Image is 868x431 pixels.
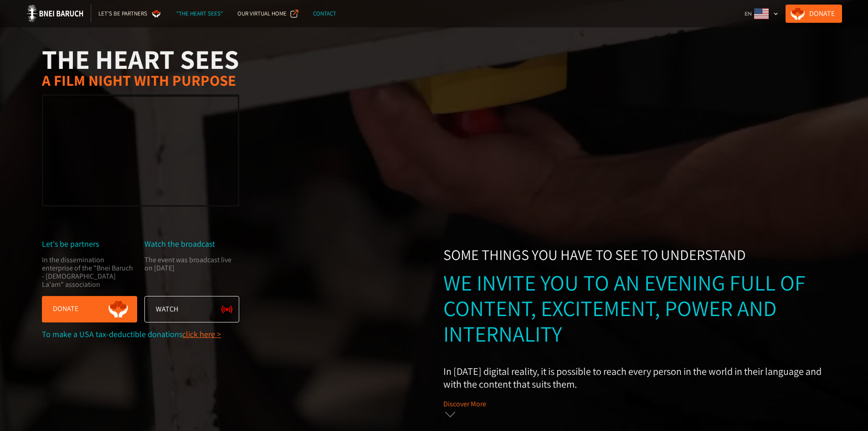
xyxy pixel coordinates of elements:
a: Discover More [443,398,826,424]
div: Some things you have to see to understand [443,246,826,263]
a: Donate [786,5,842,23]
div: Let's Be Partners [98,9,147,18]
div: In the dissemination enterprise of the "Bnei Baruch - [DEMOGRAPHIC_DATA] La'am" association [42,256,136,289]
a: Let's Be Partners [91,5,169,23]
a: Donate [42,296,137,322]
div: EN [741,5,782,23]
a: Watch [144,296,240,322]
div: Discover More [443,400,486,409]
div: EN [745,9,752,18]
div: The event was broadcast live on [DATE] [144,256,239,289]
a: click here > [182,329,221,339]
div: Watch the broadcast [144,239,240,249]
h2: A Film Night With Purpose [42,73,239,88]
div: Our Virtual Home [237,9,287,18]
div: To make a USA tax-deductible donations [42,330,239,339]
div: We invite you to an evening full of content, excitement, power and internality [443,270,826,347]
a: Contact [306,5,344,23]
iframe: YouTube video player [43,96,238,205]
p: In [DATE] digital reality, it is possible to reach every person in the world in their language an... [443,365,826,390]
a: "The Heart Sees" [169,5,230,23]
h1: THE HEART SEES [42,46,239,73]
a: Our Virtual Home [230,5,306,23]
div: "The Heart Sees" [176,9,223,18]
div: Let's be partners [42,239,137,249]
div: Contact [313,9,336,18]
